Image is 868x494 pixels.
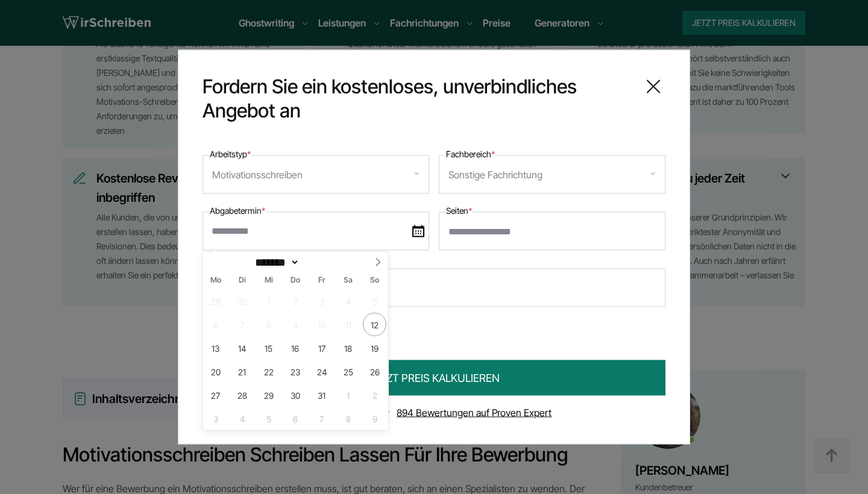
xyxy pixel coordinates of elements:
span: Oktober 2, 2025 [283,289,307,313]
span: November 2, 2025 [363,383,386,407]
span: November 1, 2025 [336,383,360,407]
span: Oktober 31, 2025 [310,383,333,407]
span: Oktober 12, 2025 [363,313,386,336]
span: November 9, 2025 [363,407,386,430]
input: date [203,212,429,251]
span: Oktober 16, 2025 [283,336,307,360]
span: Oktober 15, 2025 [257,336,280,360]
span: So [362,277,388,284]
span: Oktober 7, 2025 [230,313,254,336]
span: September 29, 2025 [204,289,227,313]
div: Motivationsschreiben [212,165,303,184]
span: November 4, 2025 [230,407,254,430]
span: Oktober 17, 2025 [310,336,333,360]
span: Oktober 23, 2025 [283,360,307,383]
span: November 6, 2025 [283,407,307,430]
span: Oktober 1, 2025 [257,289,280,313]
img: date [412,225,424,237]
span: Oktober 13, 2025 [204,336,227,360]
label: Abgabetermin [210,204,265,218]
span: Mo [203,277,229,284]
span: Do [282,277,309,284]
span: Oktober 11, 2025 [336,313,360,336]
span: Oktober 27, 2025 [204,383,227,407]
span: Oktober 26, 2025 [363,360,386,383]
span: Sa [335,277,362,284]
span: Oktober 9, 2025 [283,313,307,336]
label: Seiten [446,204,472,218]
div: Sonstige Fachrichtung [448,165,542,184]
span: Oktober 25, 2025 [336,360,360,383]
span: Oktober 30, 2025 [283,383,307,407]
span: Oktober 6, 2025 [204,313,227,336]
span: Oktober 29, 2025 [257,383,280,407]
span: November 8, 2025 [336,407,360,430]
span: November 5, 2025 [257,407,280,430]
span: Fr [309,277,335,284]
span: Oktober 20, 2025 [204,360,227,383]
span: Mi [256,277,282,284]
span: September 30, 2025 [230,289,254,313]
label: Fachbereich [446,147,495,161]
span: November 3, 2025 [204,407,227,430]
span: Oktober 21, 2025 [230,360,254,383]
span: Oktober 24, 2025 [310,360,333,383]
span: Oktober 5, 2025 [363,289,386,313]
span: Oktober 8, 2025 [257,313,280,336]
button: JETZT PREIS KALKULIEREN [203,360,665,396]
span: Oktober 19, 2025 [363,336,386,360]
a: 894 Bewertungen auf Proven Expert [397,407,552,419]
span: November 7, 2025 [310,407,333,430]
span: Fordern Sie ein kostenloses, unverbindliches Angebot an [203,75,632,123]
select: Month [251,256,300,269]
span: Di [229,277,256,284]
span: Oktober 14, 2025 [230,336,254,360]
span: Oktober 28, 2025 [230,383,254,407]
span: JETZT PREIS KALKULIEREN [368,370,500,386]
span: Oktober 22, 2025 [257,360,280,383]
span: Oktober 4, 2025 [336,289,360,313]
input: Year [300,256,339,269]
span: Oktober 3, 2025 [310,289,333,313]
span: Oktober 10, 2025 [310,313,333,336]
label: Arbeitstyp [210,147,251,161]
span: Oktober 18, 2025 [336,336,360,360]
